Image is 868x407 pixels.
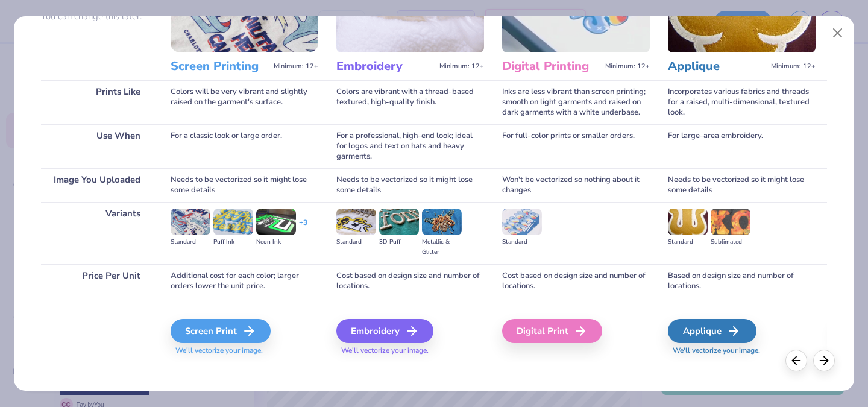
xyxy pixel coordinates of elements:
img: Standard [668,209,708,235]
div: For large-area embroidery. [668,124,816,168]
div: Puff Ink [213,237,253,247]
span: Minimum: 12+ [439,62,484,71]
div: Neon Ink [256,237,296,247]
span: We'll vectorize your image. [336,345,484,356]
div: Additional cost for each color; larger orders lower the unit price. [171,264,318,298]
p: You can change this later. [41,11,153,22]
img: Metallic & Glitter [422,209,462,235]
h3: Screen Printing [171,58,269,74]
h3: Embroidery [336,58,435,74]
div: For full-color prints or smaller orders. [502,124,650,168]
div: Colors are vibrant with a thread-based textured, high-quality finish. [336,80,484,124]
span: Minimum: 12+ [771,62,816,71]
img: Sublimated [711,209,750,235]
img: Standard [336,209,376,235]
div: 3D Puff [379,237,419,247]
span: We'll vectorize your image. [668,345,816,356]
div: Cost based on design size and number of locations. [336,264,484,298]
div: Based on design size and number of locations. [668,264,816,298]
div: Variants [41,202,153,264]
div: For a classic look or large order. [171,124,318,168]
div: Screen Print [171,319,271,343]
h3: Applique [668,58,766,74]
img: 3D Puff [379,209,419,235]
div: Metallic & Glitter [422,237,462,257]
div: Prints Like [41,80,153,124]
div: For a professional, high-end look; ideal for logos and text on hats and heavy garments. [336,124,484,168]
div: Applique [668,319,756,343]
span: Minimum: 12+ [274,62,318,71]
div: Cost based on design size and number of locations. [502,264,650,298]
div: Standard [502,237,542,247]
div: Use When [41,124,153,168]
span: Minimum: 12+ [605,62,650,71]
img: Standard [171,209,210,235]
div: Standard [668,237,708,247]
div: Incorporates various fabrics and threads for a raised, multi-dimensional, textured look. [668,80,816,124]
div: Needs to be vectorized so it might lose some details [668,168,816,202]
h3: Digital Printing [502,58,600,74]
div: Needs to be vectorized so it might lose some details [336,168,484,202]
div: Embroidery [336,319,433,343]
span: We'll vectorize your image. [171,345,318,356]
div: Needs to be vectorized so it might lose some details [171,168,318,202]
div: Colors will be very vibrant and slightly raised on the garment's surface. [171,80,318,124]
button: Close [826,22,849,45]
img: Puff Ink [213,209,253,235]
img: Neon Ink [256,209,296,235]
div: Standard [336,237,376,247]
div: Won't be vectorized so nothing about it changes [502,168,650,202]
div: Image You Uploaded [41,168,153,202]
div: Sublimated [711,237,750,247]
img: Standard [502,209,542,235]
div: Standard [171,237,210,247]
div: Digital Print [502,319,602,343]
div: Inks are less vibrant than screen printing; smooth on light garments and raised on dark garments ... [502,80,650,124]
div: Price Per Unit [41,264,153,298]
div: + 3 [299,218,307,238]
